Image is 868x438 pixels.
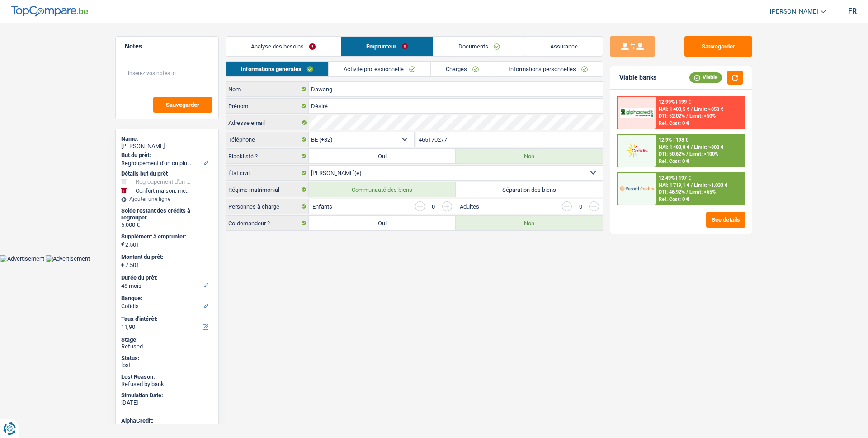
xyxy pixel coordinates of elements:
[431,62,494,76] a: Charges
[226,182,309,197] label: Régime matrimonial
[689,113,716,119] span: Limit: <50%
[694,182,727,188] span: Limit: >1.033 €
[121,135,213,143] div: Name:
[121,381,213,388] div: Refused by bank
[121,143,213,150] div: [PERSON_NAME]
[46,255,90,262] img: Advertisement
[689,189,716,195] span: Limit: <65%
[329,62,430,76] a: Activité professionnelle
[121,274,211,281] label: Durée du prêt:
[659,182,689,188] span: NAI: 1 719,1 €
[153,97,212,113] button: Sauvegarder
[121,221,213,229] div: 5.000 €
[11,6,88,17] img: TopCompare Logo
[121,362,213,369] div: lost
[686,113,688,119] span: /
[125,43,209,50] h5: Notes
[659,137,688,143] div: 12.9% | 198 €
[659,113,685,119] span: DTI: 52.02%
[706,212,745,228] button: See details
[691,144,693,150] span: /
[226,82,309,96] label: Nom
[525,37,603,56] a: Assurance
[686,151,688,157] span: /
[620,108,653,118] img: AlphaCredit
[691,182,693,188] span: /
[689,151,718,157] span: Limit: <100%
[619,74,656,81] div: Viable banks
[226,62,328,76] a: Informations générales
[121,152,211,159] label: But du prêt:
[433,37,525,56] a: Documents
[121,196,213,202] div: Ajouter une ligne
[121,373,213,381] div: Lost Reason:
[121,417,213,424] div: AlphaCredit:
[686,189,688,195] span: /
[659,189,685,195] span: DTI: 46.92%
[226,37,341,56] a: Analyse des besoins
[226,199,309,214] label: Personnes à charge
[684,36,752,57] button: Sauvegarder
[659,120,689,126] div: Ref. Cost: 0 €
[456,182,603,197] label: Séparation des biens
[309,182,456,197] label: Communauté des biens
[121,315,211,323] label: Taux d'intérêt:
[226,99,309,113] label: Prénom
[659,99,691,105] div: 12.99% | 199 €
[620,142,653,159] img: Cofidis
[121,262,124,269] span: €
[456,149,603,163] label: Non
[341,37,433,56] a: Emprunteur
[763,4,826,19] a: [PERSON_NAME]
[121,343,213,350] div: Refused
[121,399,213,406] div: [DATE]
[494,62,603,76] a: Informations personnelles
[848,7,857,15] div: fr
[694,106,723,112] span: Limit: >850 €
[226,149,309,163] label: Blacklisté ?
[166,102,199,108] span: Sauvegarder
[659,196,689,202] div: Ref. Cost: 0 €
[309,216,456,230] label: Oui
[659,144,689,150] span: NAI: 1 483,8 €
[121,233,211,240] label: Supplément à emprunter:
[620,180,653,197] img: Record Credits
[312,204,332,209] label: Enfants
[456,216,603,230] label: Non
[659,151,685,157] span: DTI: 50.62%
[691,106,693,112] span: /
[121,241,124,248] span: €
[121,170,213,177] div: Détails but du prêt
[121,207,213,221] div: Solde restant des crédits à regrouper
[309,149,456,163] label: Oui
[576,204,585,209] div: 0
[121,336,213,343] div: Stage:
[694,144,723,150] span: Limit: >800 €
[689,72,722,82] div: Viable
[121,355,213,362] div: Status:
[460,204,479,209] label: Adultes
[416,132,603,147] input: 401020304
[770,8,818,15] span: [PERSON_NAME]
[226,115,309,130] label: Adresse email
[429,204,438,209] div: 0
[226,166,309,180] label: État civil
[121,295,211,302] label: Banque:
[121,253,211,261] label: Montant du prêt:
[659,106,689,112] span: NAI: 1 403,5 €
[226,132,309,147] label: Téléphone
[659,175,691,181] div: 12.49% | 197 €
[659,158,689,164] div: Ref. Cost: 0 €
[226,216,309,230] label: Co-demandeur ?
[121,392,213,399] div: Simulation Date:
